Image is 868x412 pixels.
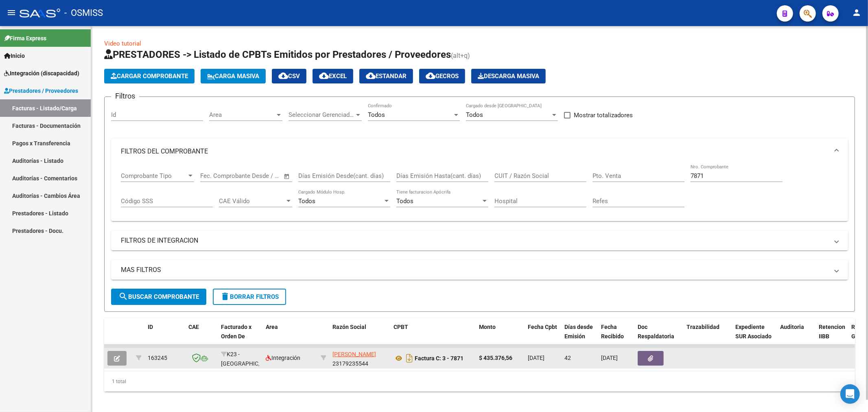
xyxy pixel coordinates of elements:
[735,324,772,340] span: Expediente SUR Asociado
[368,111,385,118] span: Todos
[561,318,598,354] datatable-header-cell: Días desde Emisión
[479,324,496,330] span: Monto
[64,4,103,22] span: - OSMISS
[780,324,804,330] span: Auditoria
[4,86,78,95] span: Prestadores / Proveedores
[634,318,683,354] datatable-header-cell: Doc Respaldatoria
[220,291,230,301] mat-icon: delete
[121,172,187,180] span: Comprobante Tipo
[200,172,233,180] input: Fecha inicio
[777,318,816,354] datatable-header-cell: Auditoria
[471,69,546,83] button: Descarga Masiva
[816,318,848,354] datatable-header-cell: Retencion IIBB
[118,293,199,300] span: Buscar Comprobante
[366,71,376,81] mat-icon: cloud_download
[329,318,390,354] datatable-header-cell: Razón Social
[298,197,315,205] span: Todos
[332,350,387,367] div: 23179235544
[564,355,571,361] span: 42
[852,8,861,18] mat-icon: person
[207,72,259,80] span: Carga Masiva
[201,69,266,83] button: Carga Masiva
[213,289,286,305] button: Borrar Filtros
[121,147,829,156] mat-panel-title: FILTROS DEL COMPROBANTE
[319,72,347,80] span: EXCEL
[426,71,435,81] mat-icon: cloud_download
[426,72,459,80] span: Gecros
[266,324,278,330] span: Area
[451,52,470,59] span: (alt+q)
[601,324,624,340] span: Fecha Recibido
[394,324,408,330] span: CPBT
[118,291,128,301] mat-icon: search
[4,51,25,60] span: Inicio
[332,351,376,357] span: [PERSON_NAME]
[148,355,167,361] span: 163245
[111,164,848,221] div: FILTROS DEL COMPROBANTE
[111,260,848,280] mat-expansion-panel-header: MAS FILTROS
[144,318,185,354] datatable-header-cell: ID
[415,355,464,362] strong: Factura C: 3 - 7871
[278,71,288,81] mat-icon: cloud_download
[289,111,354,118] span: Seleccionar Gerenciador
[221,324,251,340] span: Facturado x Orden De
[185,318,218,354] datatable-header-cell: CAE
[819,324,845,340] span: Retencion IIBB
[419,69,465,83] button: Gecros
[525,318,561,354] datatable-header-cell: Fecha Cpbt
[4,34,46,43] span: Firma Express
[266,355,300,361] span: Integración
[148,324,153,330] span: ID
[476,318,525,354] datatable-header-cell: Monto
[313,69,353,83] button: EXCEL
[188,324,199,330] span: CAE
[471,69,546,83] app-download-masive: Descarga masiva de comprobantes (adjuntos)
[219,197,285,205] span: CAE Válido
[598,318,634,354] datatable-header-cell: Fecha Recibido
[564,324,593,340] span: Días desde Emisión
[121,265,829,274] mat-panel-title: MAS FILTROS
[121,236,829,245] mat-panel-title: FILTROS DE INTEGRACION
[7,8,16,18] mat-icon: menu
[366,72,407,80] span: Estandar
[638,324,674,340] span: Doc Respaldatoria
[479,355,512,361] strong: $ 435.376,56
[319,71,329,81] mat-icon: cloud_download
[104,40,141,47] a: Video tutorial
[390,318,476,354] datatable-header-cell: CPBT
[104,371,855,392] div: 1 total
[359,69,413,83] button: Estandar
[732,318,777,354] datatable-header-cell: Expediente SUR Asociado
[111,138,848,164] mat-expansion-panel-header: FILTROS DEL COMPROBANTE
[332,324,366,330] span: Razón Social
[574,110,633,120] span: Mostrar totalizadores
[683,318,732,354] datatable-header-cell: Trazabilidad
[111,72,188,80] span: Cargar Comprobante
[528,355,544,361] span: [DATE]
[687,324,719,330] span: Trazabilidad
[111,231,848,250] mat-expansion-panel-header: FILTROS DE INTEGRACION
[209,111,275,118] span: Area
[4,69,79,78] span: Integración (discapacidad)
[404,352,415,365] i: Descargar documento
[278,72,300,80] span: CSV
[104,69,195,83] button: Cargar Comprobante
[478,72,539,80] span: Descarga Masiva
[282,172,292,181] button: Open calendar
[272,69,306,83] button: CSV
[104,49,451,60] span: PRESTADORES -> Listado de CPBTs Emitidos por Prestadores / Proveedores
[241,172,280,180] input: Fecha fin
[840,384,860,404] div: Open Intercom Messenger
[218,318,262,354] datatable-header-cell: Facturado x Orden De
[466,111,483,118] span: Todos
[528,324,557,330] span: Fecha Cpbt
[111,289,206,305] button: Buscar Comprobante
[111,90,139,102] h3: Filtros
[601,355,618,361] span: [DATE]
[262,318,317,354] datatable-header-cell: Area
[220,293,279,300] span: Borrar Filtros
[396,197,413,205] span: Todos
